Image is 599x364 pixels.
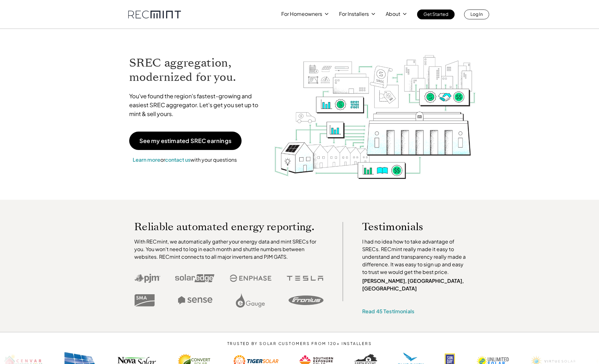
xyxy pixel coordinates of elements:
a: Learn more [133,156,160,163]
p: For Installers [339,10,369,18]
img: RECmint value cycle [274,38,476,181]
p: See my estimated SREC earnings [139,138,231,144]
p: TRUSTED BY SOLAR CUSTOMERS FROM 120+ INSTALLERS [208,341,391,346]
a: contact us [165,156,190,163]
p: You've found the region's fastest-growing and easiest SREC aggregator. Let's get you set up to mi... [129,92,264,118]
p: Testimonials [362,222,457,231]
p: I had no idea how to take advantage of SRECs. RECmint really made it easy to understand and trans... [362,238,469,276]
p: With RECmint, we automatically gather your energy data and mint SRECs for you. You won't need to ... [134,238,323,261]
p: or with your questions [129,156,240,164]
p: Get Started [423,10,448,18]
p: [PERSON_NAME], [GEOGRAPHIC_DATA], [GEOGRAPHIC_DATA] [362,277,469,292]
h1: SREC aggregation, modernized for you. [129,56,264,84]
a: Get Started [417,10,455,19]
p: Reliable automated energy reporting. [134,222,323,231]
p: Log In [470,10,483,18]
a: See my estimated SREC earnings [129,132,242,150]
p: For Homeowners [281,10,322,18]
a: Log In [464,10,489,19]
p: About [386,10,400,18]
a: Read 45 Testimonials [362,308,414,315]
